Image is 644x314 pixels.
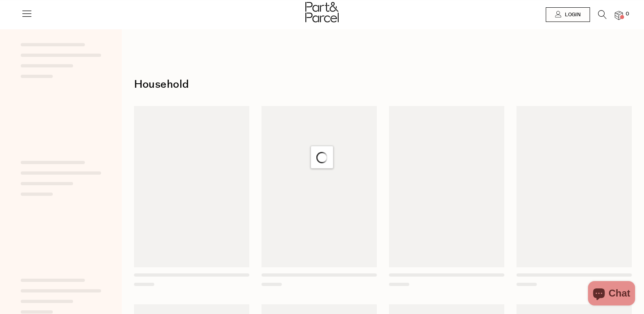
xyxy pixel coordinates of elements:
img: Part&Parcel [305,2,339,22]
inbox-online-store-chat: Shopify online store chat [586,281,638,308]
h1: Household [134,75,632,94]
span: Login [563,11,581,18]
a: Login [546,7,590,22]
span: 0 [624,11,631,18]
a: 0 [615,11,623,19]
